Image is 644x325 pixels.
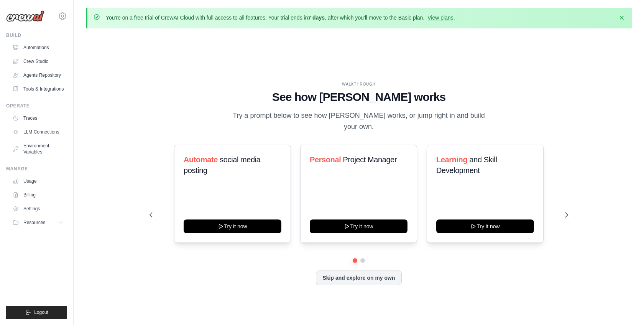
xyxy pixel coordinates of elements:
[184,155,261,175] span: social media posting
[106,14,455,21] p: You're on a free trial of CrewAI Cloud with full access to all features. Your trial ends in , aft...
[34,309,48,315] span: Logout
[6,166,67,172] div: Manage
[9,216,67,229] button: Resources
[6,32,67,38] div: Build
[23,219,45,226] span: Resources
[230,110,488,133] p: Try a prompt below to see how [PERSON_NAME] works, or jump right in and build your own.
[310,219,407,233] button: Try it now
[9,69,67,81] a: Agents Repository
[184,155,218,164] span: Automate
[184,219,281,233] button: Try it now
[6,10,44,22] img: Logo
[427,15,453,21] a: View plans
[9,112,67,124] a: Traces
[9,126,67,138] a: LLM Connections
[9,189,67,201] a: Billing
[9,175,67,187] a: Usage
[149,90,568,104] h1: See how [PERSON_NAME] works
[343,155,397,164] span: Project Manager
[9,83,67,95] a: Tools & Integrations
[9,140,67,158] a: Environment Variables
[9,41,67,54] a: Automations
[149,81,568,87] div: WALKTHROUGH
[436,219,534,233] button: Try it now
[436,155,497,175] span: and Skill Development
[310,155,341,164] span: Personal
[9,203,67,215] a: Settings
[6,306,67,319] button: Logout
[436,155,467,164] span: Learning
[308,15,325,21] strong: 7 days
[316,271,401,285] button: Skip and explore on my own
[9,55,67,68] a: Crew Studio
[6,103,67,109] div: Operate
